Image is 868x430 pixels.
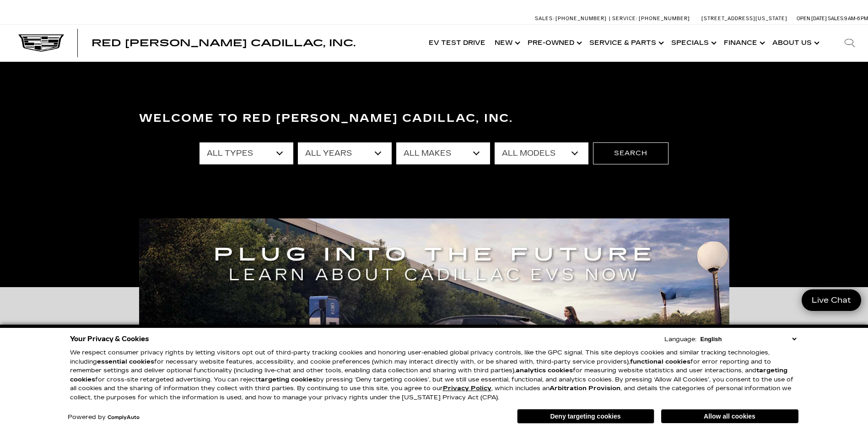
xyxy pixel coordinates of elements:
[630,358,690,365] strong: functional cookies
[258,376,316,383] strong: targeting cookies
[70,332,149,345] span: Your Privacy & Cookies
[797,16,827,22] span: Open [DATE]
[609,16,692,21] a: Service: [PHONE_NUMBER]
[844,16,868,22] span: 9 AM-6 PM
[108,415,140,420] a: ComplyAuto
[70,348,798,402] p: We respect consumer privacy rights by letting visitors opt out of third-party tracking cookies an...
[802,289,861,311] a: Live Chat
[97,358,154,365] strong: essential cookies
[535,16,609,21] a: Sales: [PHONE_NUMBER]
[139,109,729,128] h3: Welcome to Red [PERSON_NAME] Cadillac, Inc.
[92,38,356,49] span: Red [PERSON_NAME] Cadillac, Inc.
[70,367,787,383] strong: targeting cookies
[639,16,690,22] span: [PHONE_NUMBER]
[585,25,667,61] a: Service & Parts
[516,367,573,374] strong: analytics cookies
[92,38,356,48] a: Red [PERSON_NAME] Cadillac, Inc.
[768,25,822,61] a: About Us
[593,142,669,164] button: Search
[18,34,64,52] img: Cadillac Dark Logo with Cadillac White Text
[807,295,856,305] span: Live Chat
[396,142,490,164] select: Filter by make
[517,409,654,424] button: Deny targeting cookies
[68,414,140,420] div: Powered by
[828,16,844,22] span: Sales:
[535,16,554,22] span: Sales:
[698,335,798,343] select: Language Select
[550,385,620,392] strong: Arbitration Provision
[424,25,490,61] a: EV Test Drive
[667,25,719,61] a: Specials
[490,25,523,61] a: New
[701,16,787,22] a: [STREET_ADDRESS][US_STATE]
[298,142,392,164] select: Filter by year
[443,385,491,392] a: Privacy Policy
[612,16,637,22] span: Service:
[495,142,588,164] select: Filter by model
[664,337,696,343] div: Language:
[523,25,585,61] a: Pre-Owned
[199,142,293,164] select: Filter by type
[555,16,607,22] span: [PHONE_NUMBER]
[661,409,798,423] button: Allow all cookies
[719,25,768,61] a: Finance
